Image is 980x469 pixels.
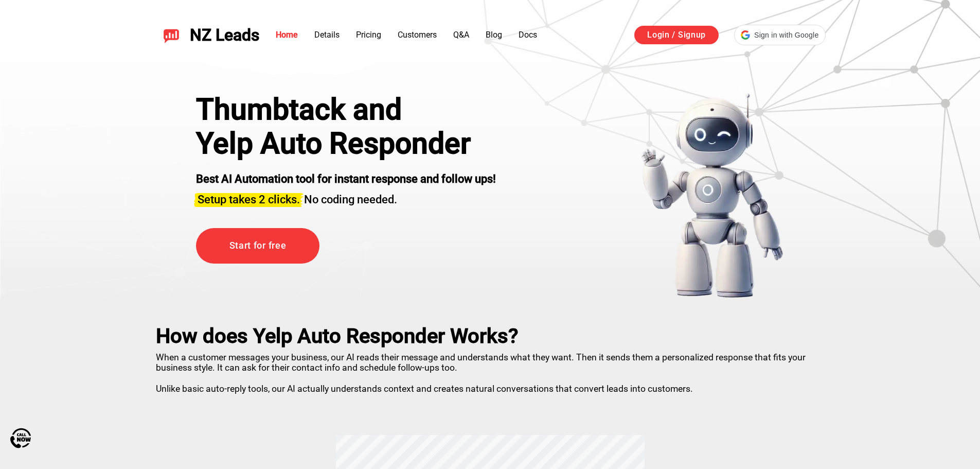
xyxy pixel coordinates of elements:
[163,27,180,43] img: NZ Leads logo
[754,30,818,41] span: Sign in with Google
[453,30,469,40] a: Q&A
[196,228,319,264] a: Start for free
[196,172,496,185] strong: Best AI Automation tool for instant response and follow ups!
[486,30,502,40] a: Blog
[356,30,381,40] a: Pricing
[314,30,340,40] a: Details
[634,26,719,44] a: Login / Signup
[398,30,437,40] a: Customers
[519,30,537,40] a: Docs
[190,26,259,45] span: NZ Leads
[196,93,496,127] div: Thumbtack and
[10,428,31,448] img: Call Now
[156,348,825,394] p: When a customer messages your business, our AI reads their message and understands what they want...
[276,30,298,40] a: Home
[734,25,825,45] div: Sign in with Google
[640,93,784,299] img: yelp bot
[198,193,300,206] span: Setup takes 2 clicks.
[156,324,825,348] h2: How does Yelp Auto Responder Works?
[196,127,496,161] h1: Yelp Auto Responder
[196,187,496,207] h3: No coding needed.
